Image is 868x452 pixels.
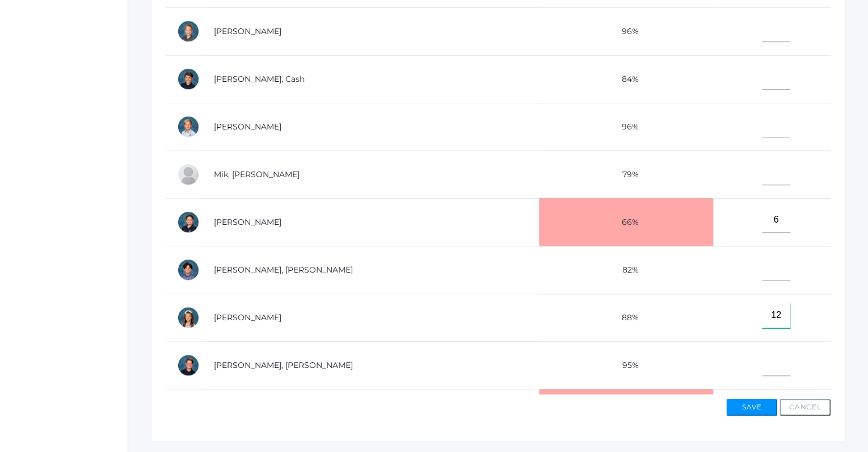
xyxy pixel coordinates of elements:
div: Ryder Roberts [177,354,200,376]
td: 70% [539,389,713,437]
td: 79% [539,150,713,198]
td: 96% [539,7,713,55]
a: [PERSON_NAME], [PERSON_NAME] [214,360,353,370]
a: [PERSON_NAME] [214,26,281,36]
div: Hadley Mik [177,163,200,186]
div: Cash Kilian [177,68,200,90]
button: Cancel [779,399,831,416]
div: Aiden Oceguera [177,211,200,233]
td: 82% [539,246,713,294]
a: [PERSON_NAME] [214,122,281,132]
a: Mik, [PERSON_NAME] [214,169,300,179]
td: 95% [539,341,713,389]
div: Grant Hein [177,20,200,43]
a: [PERSON_NAME] [214,312,281,323]
td: 88% [539,294,713,341]
a: [PERSON_NAME], [PERSON_NAME] [214,265,353,275]
td: 66% [539,198,713,246]
div: Hudson Purser [177,258,200,281]
td: 96% [539,103,713,150]
a: [PERSON_NAME] [214,217,281,227]
div: Peter Laubacher [177,115,200,138]
td: 84% [539,55,713,103]
button: Save [726,399,777,416]
div: Reagan Reynolds [177,306,200,329]
a: [PERSON_NAME], Cash [214,74,305,84]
